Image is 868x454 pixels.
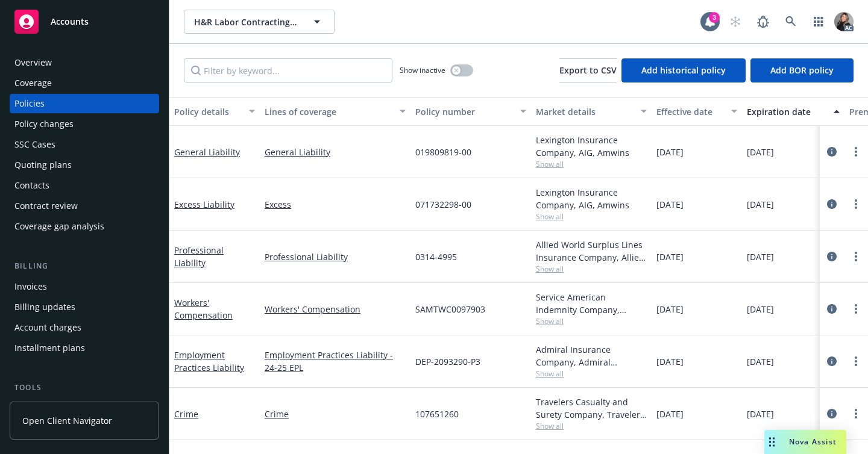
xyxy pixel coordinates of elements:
span: 107651260 [415,408,459,420]
div: Contract review [14,196,78,216]
span: [DATE] [656,408,684,420]
span: Show inactive [400,65,445,75]
div: Coverage [14,73,52,93]
a: Professional Liability [265,250,406,263]
span: Show all [536,264,647,274]
div: Coverage gap analysis [14,217,104,236]
a: Invoices [10,277,159,296]
span: 0314-4995 [415,250,457,263]
div: Policy number [415,105,513,118]
span: 019809819-00 [415,146,471,158]
span: [DATE] [656,146,684,158]
a: Switch app [807,10,831,34]
span: [DATE] [656,198,684,211]
div: Quoting plans [14,155,72,175]
div: Policy changes [14,114,74,134]
a: more [849,145,863,159]
a: Accounts [10,5,159,39]
a: Policy changes [10,114,159,134]
div: Contacts [14,176,49,195]
a: Contract review [10,196,159,216]
span: Export to CSV [559,64,617,76]
div: Allied World Surplus Lines Insurance Company, Allied World Assurance Company (AWAC), Amwins [536,238,647,264]
a: Excess [265,198,406,211]
div: Lexington Insurance Company, AIG, Amwins [536,186,647,211]
span: Show all [536,211,647,222]
span: [DATE] [747,408,774,420]
span: Accounts [51,17,89,26]
a: General Liability [265,146,406,158]
a: Installment plans [10,338,159,358]
a: General Liability [174,146,240,158]
div: Billing updates [14,297,75,317]
a: more [849,197,863,211]
span: Add historical policy [641,64,726,76]
div: Lines of coverage [265,105,392,118]
a: more [849,249,863,264]
span: SAMTWC0097903 [415,303,485,316]
span: H&R Labor Contracting LLC [194,16,298,28]
span: [DATE] [747,303,774,316]
span: [DATE] [747,198,774,211]
div: Market details [536,105,634,118]
a: Quoting plans [10,155,159,175]
a: circleInformation [825,406,839,421]
button: Add BOR policy [750,58,854,82]
div: Tools [10,382,159,394]
a: Coverage gap analysis [10,217,159,236]
a: more [849,406,863,421]
span: Open Client Navigator [22,414,112,427]
a: Start snowing [723,10,747,34]
button: Market details [531,97,652,126]
a: more [849,302,863,316]
span: [DATE] [747,146,774,158]
img: photo [834,12,854,31]
button: Lines of coverage [260,97,410,126]
input: Filter by keyword... [184,58,392,82]
a: Crime [174,408,198,420]
a: Overview [10,53,159,72]
span: Show all [536,421,647,431]
div: Service American Indemnity Company, Service American Indemnity Company, Method Insurance [536,291,647,316]
div: SSC Cases [14,135,55,154]
div: Policy details [174,105,242,118]
span: Show all [536,316,647,326]
a: Employment Practices Liability - 24-25 EPL [265,349,406,374]
span: [DATE] [747,355,774,368]
div: Drag to move [764,430,779,454]
a: more [849,354,863,368]
span: [DATE] [656,355,684,368]
a: Crime [265,408,406,420]
button: Export to CSV [559,58,617,82]
a: Employment Practices Liability [174,349,244,373]
div: Overview [14,53,52,72]
button: Expiration date [742,97,844,126]
button: Add historical policy [621,58,746,82]
div: Account charges [14,318,81,337]
a: Professional Liability [174,244,224,269]
div: Policies [14,94,45,113]
div: Travelers Casualty and Surety Company, Travelers Insurance, RT Specialty Insurance Services, LLC ... [536,396,647,421]
div: Expiration date [747,105,826,118]
a: circleInformation [825,354,839,368]
span: 071732298-00 [415,198,471,211]
a: circleInformation [825,197,839,211]
a: Report a Bug [751,10,775,34]
span: [DATE] [656,250,684,263]
span: Show all [536,368,647,379]
a: circleInformation [825,145,839,159]
a: Excess Liability [174,199,234,210]
div: 3 [709,12,720,23]
span: Add BOR policy [770,64,834,76]
button: Policy details [169,97,260,126]
span: DEP-2093290-P3 [415,355,480,368]
span: Nova Assist [789,437,837,447]
div: Installment plans [14,338,85,358]
a: Billing updates [10,297,159,317]
a: SSC Cases [10,135,159,154]
span: Show all [536,159,647,169]
button: Policy number [410,97,531,126]
span: [DATE] [656,303,684,316]
a: circleInformation [825,249,839,264]
a: Coverage [10,73,159,93]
